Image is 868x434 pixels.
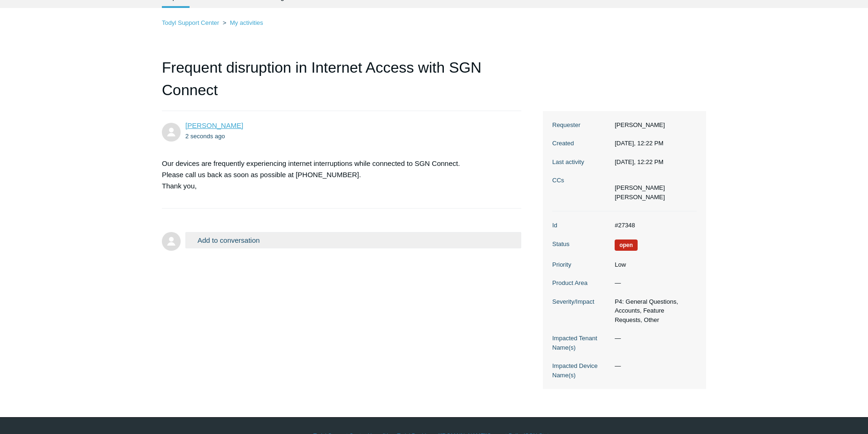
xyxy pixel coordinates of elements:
[162,19,221,26] li: Todyl Support Center
[552,139,610,148] dt: Created
[162,19,219,26] a: Todyl Support Center
[610,361,697,371] dd: —
[615,158,663,165] time: 08/12/2025, 12:22
[185,121,243,129] span: Romeo Saleem
[552,361,610,380] dt: Impacted Device Name(s)
[230,19,263,26] a: My activities
[610,278,697,288] dd: —
[552,221,610,230] dt: Id
[185,133,225,140] time: 08/12/2025, 12:22
[185,232,521,248] button: Add to conversation
[610,334,697,343] dd: —
[162,158,512,192] p: Our devices are frequently experiencing internet interruptions while connected to SGN Connect. Pl...
[610,120,697,130] dd: [PERSON_NAME]
[552,297,610,307] dt: Severity/Impact
[610,297,697,325] dd: P4: General Questions, Accounts, Feature Requests, Other
[615,140,663,147] time: 08/12/2025, 12:22
[552,239,610,249] dt: Status
[615,193,665,202] li: Jim Nelson
[162,56,521,111] h1: Frequent disruption in Internet Access with SGN Connect
[552,334,610,352] dt: Impacted Tenant Name(s)
[615,183,665,193] li: Aleks Mednis
[552,176,610,185] dt: CCs
[552,120,610,130] dt: Requester
[610,221,697,230] dd: #27348
[610,260,697,269] dd: Low
[552,260,610,269] dt: Priority
[185,121,243,129] a: [PERSON_NAME]
[552,278,610,288] dt: Product Area
[615,239,638,251] span: We are working on a response for you
[221,19,263,26] li: My activities
[552,157,610,167] dt: Last activity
